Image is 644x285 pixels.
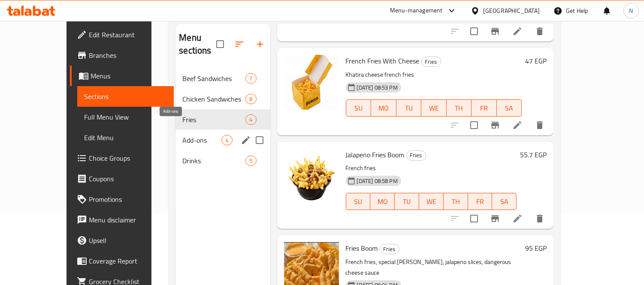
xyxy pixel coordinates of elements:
p: French fries, special [PERSON_NAME], jalapeno slices, dangerous cheese sauce [346,257,522,278]
button: MO [371,99,396,117]
span: 4 [246,116,256,124]
span: Fries [407,150,426,160]
span: FR [475,102,493,114]
span: Beef Sandwiches [182,73,245,84]
nav: Menu sections [175,65,270,174]
h2: Menu sections [179,31,216,57]
span: Coupons [89,174,167,184]
div: [GEOGRAPHIC_DATA] [483,6,540,15]
div: items [245,156,256,166]
a: Coverage Report [70,251,174,271]
span: Fries [380,244,399,254]
span: Sort sections [229,34,250,54]
button: delete [529,208,550,229]
button: edit [239,134,252,147]
button: SU [346,99,371,117]
span: Select all sections [211,35,229,53]
span: Edit Menu [84,132,167,143]
a: Menus [70,66,174,86]
div: Beef Sandwiches7 [175,68,270,89]
span: Choice Groups [89,153,167,163]
div: Fries [421,57,441,67]
div: items [245,73,256,84]
button: WE [421,99,447,117]
div: Add-ons4edit [175,130,270,150]
a: Edit Restaurant [70,24,174,45]
span: Chicken Sandwiches [182,94,245,104]
div: Fries4 [175,109,270,130]
span: [DATE] 08:58 PM [354,177,401,185]
button: FR [472,99,497,117]
a: Edit menu item [512,26,523,36]
button: SA [497,99,522,117]
a: Sections [77,86,174,107]
a: Coupons [70,168,174,189]
div: Fries [380,244,399,254]
h6: 47 EGP [525,55,547,67]
span: Drinks [182,156,245,166]
span: TH [447,195,465,208]
div: Fries [406,150,426,161]
h6: 95 EGP [525,242,547,254]
button: FR [468,193,493,210]
div: Menu-management [390,6,443,16]
span: Branches [89,50,167,60]
button: TH [444,193,468,210]
span: SU [350,102,368,114]
button: delete [529,115,550,135]
span: French Fries With Cheese [346,54,420,67]
span: WE [423,195,440,208]
button: WE [419,193,444,210]
a: Branches [70,45,174,66]
span: Fries [182,114,245,125]
span: Edit Restaurant [89,30,167,40]
span: SA [496,195,513,208]
span: Fries [422,57,441,67]
button: Branch-specific-item [485,208,505,229]
span: SA [500,102,519,114]
button: TU [396,99,422,117]
button: Branch-specific-item [485,115,505,135]
div: items [221,135,232,145]
span: Full Menu View [84,112,167,122]
img: French Fries With Cheese [284,55,339,110]
div: items [245,94,256,104]
p: Khatira cheese french fries [346,69,522,80]
a: Upsell [70,230,174,251]
a: Edit menu item [512,120,523,130]
h6: 55.7 EGP [520,149,547,161]
span: Menu disclaimer [89,215,167,225]
a: Edit menu item [512,213,523,224]
button: Branch-specific-item [485,21,505,42]
span: Select to update [465,22,483,40]
div: items [245,114,256,125]
button: TH [447,99,472,117]
a: Choice Groups [70,148,174,168]
a: Edit Menu [77,127,174,148]
span: Select to update [465,116,483,134]
span: MO [374,195,391,208]
span: TH [450,102,469,114]
button: Add section [250,34,270,54]
button: MO [370,193,395,210]
span: SU [350,195,367,208]
span: [DATE] 08:53 PM [354,84,401,92]
span: WE [425,102,443,114]
span: MO [375,102,393,114]
a: Promotions [70,189,174,210]
a: Full Menu View [77,107,174,127]
span: 5 [246,157,256,165]
span: N [629,6,633,15]
a: Menu disclaimer [70,210,174,230]
span: 7 [246,75,256,83]
button: TU [395,193,419,210]
div: Drinks5 [175,150,270,171]
span: TU [400,102,418,114]
span: Coverage Report [89,256,167,266]
span: Fries Boom [346,242,378,255]
img: Jalapeno Fries Boom [284,149,339,204]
